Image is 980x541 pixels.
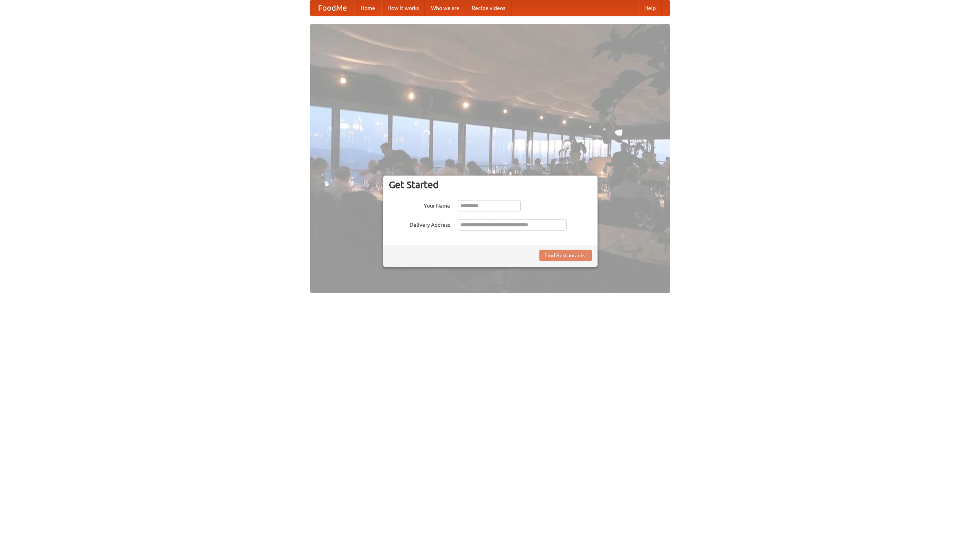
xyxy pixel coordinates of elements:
button: Find Restaurants! [539,250,592,261]
a: How it works [381,0,425,16]
label: Your Name [389,200,450,210]
a: Recipe videos [465,0,511,16]
a: Who we are [425,0,465,16]
a: Home [354,0,381,16]
a: FoodMe [310,0,354,16]
label: Delivery Address [389,219,450,229]
h3: Get Started [389,179,592,190]
a: Help [638,0,662,16]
